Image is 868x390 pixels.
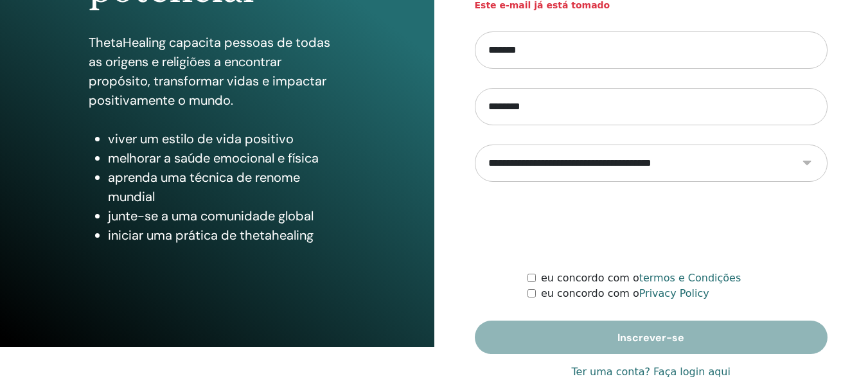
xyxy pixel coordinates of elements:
iframe: reCAPTCHA [553,201,748,251]
li: aprenda uma técnica de renome mundial [108,168,346,206]
li: iniciar uma prática de thetahealing [108,226,346,245]
li: viver um estilo de vida positivo [108,129,346,148]
a: Privacy Policy [639,287,709,299]
label: eu concordo com o [541,286,709,301]
a: Ter uma conta? Faça login aqui [572,364,731,380]
a: termos e Condições [639,272,741,284]
label: eu concordo com o [541,270,741,286]
li: melhorar a saúde emocional e física [108,148,346,168]
li: junte-se a uma comunidade global [108,206,346,226]
p: ThetaHealing capacita pessoas de todas as origens e religiões a encontrar propósito, transformar ... [89,33,346,110]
